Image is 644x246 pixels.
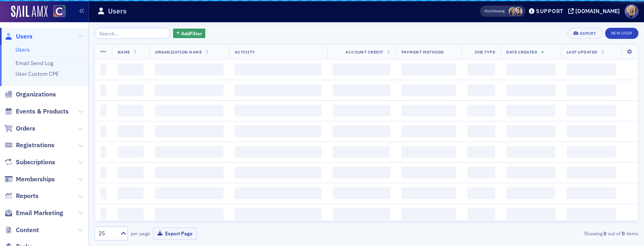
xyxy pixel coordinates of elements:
span: ‌ [333,187,390,199]
span: Reports [16,192,39,200]
button: Export Page [153,227,197,240]
a: Email Send Log [15,60,53,67]
span: Memberships [16,175,55,184]
span: ‌ [235,125,322,137]
span: ‌ [467,146,496,158]
span: ‌ [401,167,456,179]
span: Lauren Standiford [509,7,517,15]
span: ‌ [118,63,144,75]
span: ‌ [333,167,390,179]
a: Events & Products [4,107,69,116]
a: User Custom CPE [15,70,59,77]
span: ‌ [118,105,144,117]
img: SailAMX [11,6,48,18]
label: per page [131,230,150,237]
div: [DOMAIN_NAME] [575,8,620,15]
span: ‌ [333,146,390,158]
a: Users [15,46,30,53]
span: Pamela Galey-Coleman [514,7,523,15]
span: ‌ [235,63,322,75]
span: Job Type [474,49,495,55]
span: ‌ [333,63,390,75]
div: Support [536,8,563,15]
span: Email Marketing [16,209,63,217]
span: ‌ [401,105,456,117]
span: Account Credit [345,49,383,55]
span: ‌ [506,187,555,199]
span: ‌ [567,187,616,199]
img: SailAMX [53,5,66,17]
span: ‌ [235,146,322,158]
button: AddFilter [173,29,206,38]
button: [DOMAIN_NAME] [568,8,623,14]
span: Content [16,226,39,234]
div: Export [580,31,596,36]
span: Last Updated [567,49,598,55]
span: ‌ [155,146,223,158]
a: Email Marketing [4,209,63,217]
a: Registrations [4,141,54,150]
span: ‌ [118,187,144,199]
a: Orders [4,124,35,133]
span: ‌ [467,105,496,117]
span: ‌ [235,208,322,220]
span: Users [16,32,33,41]
span: Add Filter [181,30,202,37]
span: ‌ [467,208,496,220]
input: Search… [94,28,170,39]
span: ‌ [100,208,106,220]
h1: Users [108,6,127,16]
div: Also [484,8,492,13]
span: ‌ [567,84,616,96]
span: Activity [235,49,255,55]
a: Subscriptions [4,158,55,167]
span: ‌ [567,208,616,220]
a: New User [605,28,638,39]
span: ‌ [401,208,456,220]
span: ‌ [333,84,390,96]
span: ‌ [155,187,223,199]
a: Reports [4,192,39,200]
span: Payment Methods [401,49,444,55]
span: Orders [16,124,35,133]
button: Export [567,28,602,39]
strong: 0 [621,230,626,237]
span: ‌ [567,167,616,179]
span: ‌ [118,125,144,137]
span: ‌ [100,84,106,96]
span: ‌ [506,125,555,137]
span: ‌ [506,208,555,220]
span: ‌ [333,125,390,137]
span: ‌ [506,84,555,96]
span: ‌ [467,84,496,96]
span: ‌ [100,125,106,137]
span: Subscriptions [16,158,55,167]
span: ‌ [155,125,223,137]
span: ‌ [235,84,322,96]
span: ‌ [467,125,496,137]
div: Showing out of items [463,230,638,237]
span: ‌ [100,187,106,199]
span: ‌ [155,208,223,220]
a: Content [4,226,39,234]
span: ‌ [100,167,106,179]
div: 25 [98,229,116,238]
a: View Homepage [48,5,66,19]
span: ‌ [155,63,223,75]
span: ‌ [567,146,616,158]
span: ‌ [401,187,456,199]
span: Registrations [16,141,54,150]
a: Memberships [4,175,55,184]
span: Profile [625,4,638,18]
span: ‌ [235,187,322,199]
a: Users [4,32,33,41]
span: Organization Name [155,49,202,55]
span: ‌ [235,105,322,117]
span: ‌ [155,84,223,96]
span: ‌ [506,105,555,117]
span: ‌ [567,63,616,75]
span: ‌ [118,208,144,220]
span: ‌ [467,63,496,75]
span: ‌ [235,167,322,179]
